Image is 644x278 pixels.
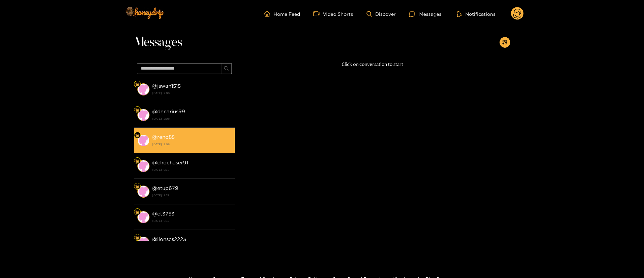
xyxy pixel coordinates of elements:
[313,11,323,17] span: video-camera
[135,185,139,189] img: Fan Level
[135,210,139,214] img: Fan Level
[137,237,149,249] img: conversation
[152,218,231,224] strong: [DATE] 19:37
[152,192,231,198] strong: [DATE] 19:37
[152,134,175,140] strong: @ reno85
[455,10,498,17] button: Notifications
[264,11,300,17] a: Home Feed
[409,10,441,18] div: Messages
[135,133,139,137] img: Fan Level
[224,66,229,72] span: search
[135,159,139,163] img: Fan Level
[500,37,510,48] button: appstore-add
[152,236,186,242] strong: @ jjonses2223
[152,109,185,114] strong: @ denarius99
[137,83,149,95] img: conversation
[502,40,507,45] span: appstore-add
[152,160,188,165] strong: @ chochaser91
[137,109,149,121] img: conversation
[135,108,139,112] img: Fan Level
[152,83,181,89] strong: @ jswan1515
[221,63,232,74] button: search
[135,82,139,86] img: Fan Level
[264,11,273,17] span: home
[137,186,149,198] img: conversation
[367,11,396,17] a: Discover
[137,160,149,172] img: conversation
[152,211,174,216] strong: @ ct3753
[137,134,149,147] img: conversation
[152,167,231,173] strong: [DATE] 19:38
[152,141,231,147] strong: [DATE] 12:08
[135,236,139,240] img: Fan Level
[152,90,231,96] strong: [DATE] 12:08
[152,185,178,191] strong: @ etup679
[134,34,182,50] span: Messages
[313,11,353,17] a: Video Shorts
[137,211,149,223] img: conversation
[152,116,231,122] strong: [DATE] 12:08
[235,61,510,68] p: Click on conversation to start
